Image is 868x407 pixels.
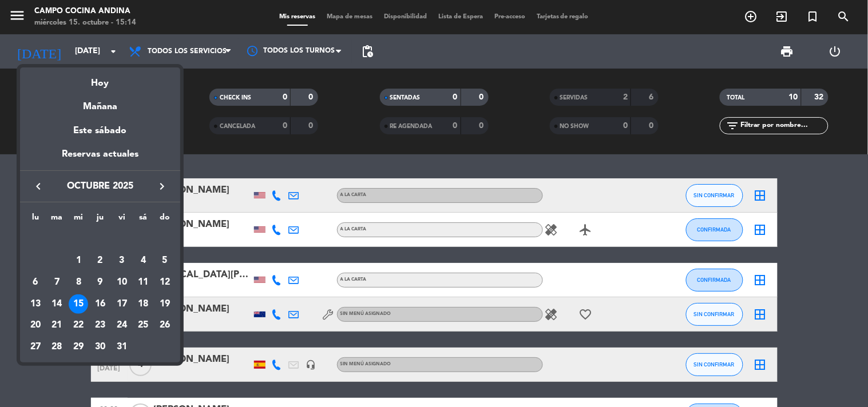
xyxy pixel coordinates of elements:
div: 16 [90,294,110,314]
td: 7 de octubre de 2025 [46,272,68,293]
div: 8 [69,273,88,292]
td: 22 de octubre de 2025 [68,314,89,336]
td: 24 de octubre de 2025 [111,314,133,336]
th: jueves [89,211,111,229]
td: 10 de octubre de 2025 [111,272,133,293]
div: Este sábado [20,115,180,147]
div: 30 [90,337,110,357]
div: 12 [155,273,175,292]
div: 11 [133,273,153,292]
th: domingo [154,211,176,229]
div: 10 [112,273,132,292]
div: 5 [155,251,175,270]
td: 18 de octubre de 2025 [133,293,154,315]
td: 17 de octubre de 2025 [111,293,133,315]
div: 15 [69,294,88,314]
div: 26 [155,316,175,335]
td: 29 de octubre de 2025 [68,336,89,358]
i: keyboard_arrow_left [31,179,45,193]
div: 23 [90,316,110,335]
td: 14 de octubre de 2025 [46,293,68,315]
div: 25 [133,316,153,335]
div: 4 [133,251,153,270]
div: Hoy [20,67,180,91]
th: sábado [133,211,154,229]
td: 30 de octubre de 2025 [89,336,111,358]
td: 19 de octubre de 2025 [154,293,176,315]
div: Mañana [20,91,180,114]
div: Reservas actuales [20,147,180,170]
td: 25 de octubre de 2025 [133,314,154,336]
div: 6 [26,273,45,292]
td: 2 de octubre de 2025 [89,250,111,272]
td: OCT. [25,229,176,250]
div: 29 [69,337,88,357]
td: 6 de octubre de 2025 [25,272,46,293]
td: 15 de octubre de 2025 [68,293,89,315]
button: keyboard_arrow_right [152,179,172,194]
div: 3 [112,251,132,270]
td: 13 de octubre de 2025 [25,293,46,315]
div: 18 [133,294,153,314]
td: 27 de octubre de 2025 [25,336,46,358]
div: 7 [47,273,67,292]
div: 2 [90,251,110,270]
td: 1 de octubre de 2025 [68,250,89,272]
div: 27 [26,337,45,357]
td: 8 de octubre de 2025 [68,272,89,293]
div: 17 [112,294,132,314]
td: 26 de octubre de 2025 [154,314,176,336]
td: 21 de octubre de 2025 [46,314,68,336]
div: 24 [112,316,132,335]
th: miércoles [68,211,89,229]
td: 12 de octubre de 2025 [154,272,176,293]
div: 14 [47,294,67,314]
div: 9 [90,273,110,292]
td: 3 de octubre de 2025 [111,250,133,272]
span: octubre 2025 [49,179,152,194]
td: 16 de octubre de 2025 [89,293,111,315]
td: 11 de octubre de 2025 [133,272,154,293]
div: 31 [112,337,132,357]
td: 28 de octubre de 2025 [46,336,68,358]
td: 9 de octubre de 2025 [89,272,111,293]
td: 23 de octubre de 2025 [89,314,111,336]
button: keyboard_arrow_left [28,179,49,194]
th: lunes [25,211,46,229]
div: 22 [69,316,88,335]
td: 20 de octubre de 2025 [25,314,46,336]
div: 21 [47,316,67,335]
div: 1 [69,251,88,270]
div: 20 [26,316,45,335]
i: keyboard_arrow_right [155,179,169,193]
div: 13 [26,294,45,314]
td: 5 de octubre de 2025 [154,250,176,272]
td: 4 de octubre de 2025 [133,250,154,272]
td: 31 de octubre de 2025 [111,336,133,358]
th: viernes [111,211,133,229]
th: martes [46,211,68,229]
div: 19 [155,294,175,314]
div: 28 [47,337,67,357]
